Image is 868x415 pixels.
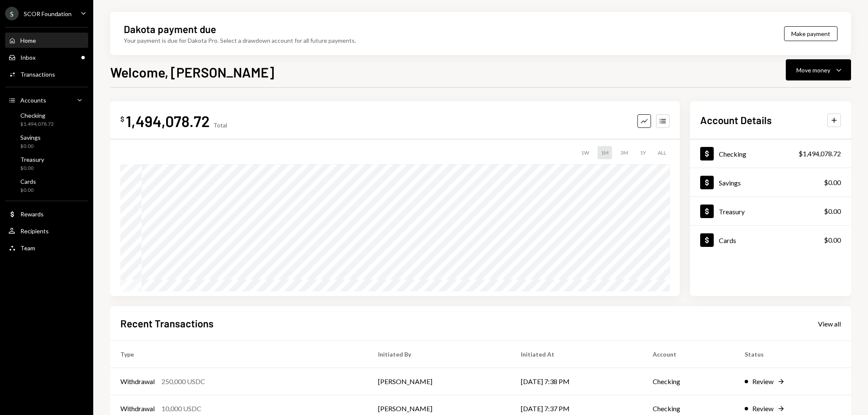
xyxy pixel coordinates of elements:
div: Inbox [20,54,36,61]
a: Transactions [5,66,88,82]
div: ALL [654,146,670,159]
a: Inbox [5,50,88,65]
div: Withdrawal [120,376,155,387]
td: [DATE] 7:38 PM [511,368,643,395]
th: Status [734,341,851,368]
div: 10,000 USDC [161,404,201,414]
div: Dakota payment due [124,22,216,36]
div: 250,000 USDC [161,376,205,387]
div: $0.00 [20,187,36,194]
div: Move money [796,66,830,75]
a: Checking$1,494,078.72 [5,109,88,130]
a: Cards$0.00 [690,226,851,254]
div: $1,494,078.72 [798,149,841,159]
th: Account [643,341,734,368]
a: Savings$0.00 [5,131,88,152]
div: SCOR Foundation [24,10,72,17]
div: Review [752,376,773,387]
td: [PERSON_NAME] [368,368,511,395]
th: Type [110,341,368,368]
div: Savings [719,179,741,187]
a: Rewards [5,206,88,221]
th: Initiated By [368,341,511,368]
div: Treasury [719,207,745,216]
div: Cards [719,236,736,244]
div: Transactions [20,71,55,78]
h2: Recent Transactions [120,316,214,330]
a: Accounts [5,92,88,108]
a: Treasury$0.00 [690,197,851,225]
div: Savings [20,134,41,141]
div: Withdrawal [120,404,155,414]
div: Checking [20,112,54,119]
a: Savings$0.00 [690,168,851,196]
div: Total [213,122,227,129]
a: Team [5,240,88,255]
div: Checking [719,150,746,158]
div: 1,494,078.72 [126,111,210,130]
div: S [5,7,19,20]
div: 1Y [637,146,649,159]
div: $ [120,115,124,123]
a: Home [5,33,88,48]
div: Your payment is due for Dakota Pro. Select a drawdown account for all future payments. [124,36,356,45]
div: $1,494,078.72 [20,121,54,128]
div: 1W [578,146,593,159]
div: $0.00 [20,165,44,172]
div: $0.00 [824,235,841,245]
div: Treasury [20,156,44,163]
div: $0.00 [20,143,41,150]
a: Recipients [5,223,88,238]
div: Home [20,37,36,44]
div: Rewards [20,210,44,218]
div: 3M [617,146,632,159]
div: Accounts [20,97,46,104]
button: Move money [786,59,851,80]
div: Review [752,404,773,414]
div: Team [20,244,35,252]
th: Initiated At [511,341,643,368]
td: Checking [643,368,734,395]
div: $0.00 [824,177,841,188]
button: Make payment [784,26,837,41]
div: $0.00 [824,206,841,216]
div: Cards [20,178,36,185]
a: Treasury$0.00 [5,153,88,174]
a: Cards$0.00 [5,175,88,196]
h2: Account Details [700,113,772,127]
div: Recipients [20,227,49,235]
h1: Welcome, [PERSON_NAME] [110,64,274,80]
div: View all [818,320,841,328]
a: Checking$1,494,078.72 [690,139,851,168]
div: 1M [598,146,612,159]
a: View all [818,319,841,328]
